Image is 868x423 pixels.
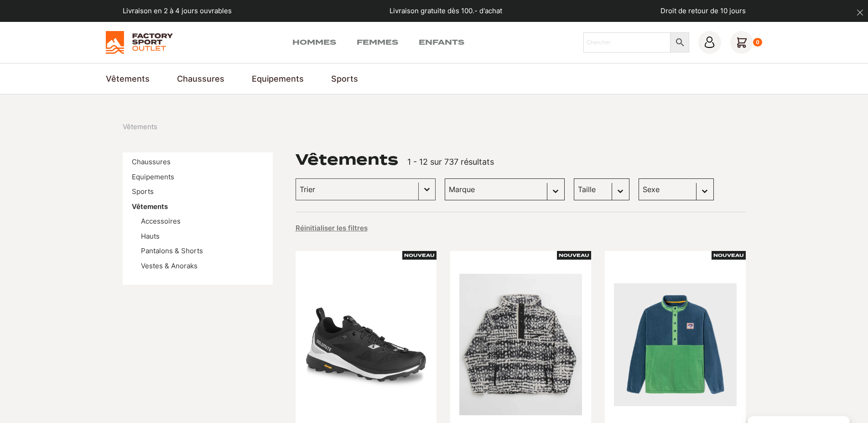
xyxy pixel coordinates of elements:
h1: Vêtements [296,152,398,167]
a: Enfants [419,37,464,48]
a: Vestes & Anoraks [141,261,198,270]
button: dismiss [852,5,868,21]
a: Equipements [132,172,174,181]
a: Vêtements [106,73,150,85]
a: Chaussures [177,73,224,85]
button: Réinitialiser les filtres [296,224,368,233]
a: Hommes [292,37,336,48]
input: Trier [300,183,415,195]
a: Equipements [252,73,304,85]
span: 1 - 12 sur 737 résultats [407,157,494,167]
input: Chercher [583,32,670,52]
a: Femmes [357,37,398,48]
button: Basculer la liste [419,179,435,200]
p: Livraison en 2 à 4 jours ouvrables [123,6,232,16]
a: Hauts [141,232,160,240]
a: Chaussures [132,157,171,166]
a: Sports [132,187,154,196]
span: Vêtements [123,122,157,132]
nav: breadcrumbs [123,122,157,132]
p: Droit de retour de 10 jours [660,6,746,16]
img: Factory Sport Outlet [106,31,173,54]
a: Vêtements [132,202,168,211]
div: 0 [753,38,763,47]
a: Sports [331,73,358,85]
a: Accessoires [141,217,181,225]
p: Livraison gratuite dès 100.- d'achat [390,6,502,16]
a: Pantalons & Shorts [141,246,203,255]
